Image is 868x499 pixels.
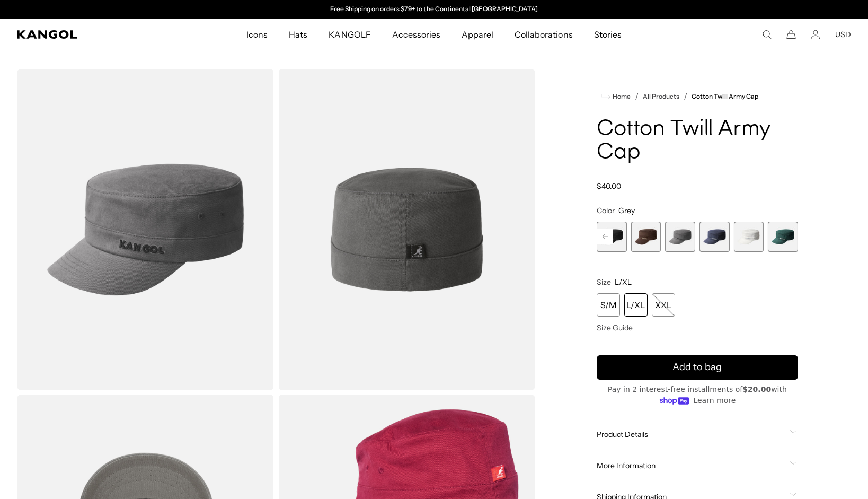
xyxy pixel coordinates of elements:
[643,93,679,100] a: All Products
[17,69,274,390] img: color-grey
[692,93,758,100] a: Cotton Twill Army Cap
[618,206,635,215] span: Grey
[679,90,687,103] li: /
[734,222,764,252] label: White
[278,19,318,50] a: Hats
[597,430,785,439] span: Product Details
[597,222,627,252] label: Black
[583,19,632,50] a: Stories
[672,360,722,374] span: Add to bag
[17,30,163,39] a: Kangol
[652,293,675,317] div: XXL
[597,277,611,287] span: Size
[699,222,730,252] label: Navy
[597,118,798,164] h1: Cotton Twill Army Cap
[329,19,370,50] span: KANGOLF
[734,222,764,252] div: 8 of 9
[631,222,661,252] div: 5 of 9
[325,5,543,14] div: 1 of 2
[515,19,572,50] span: Collaborations
[597,206,615,215] span: Color
[624,293,648,317] div: L/XL
[278,69,535,390] img: color-grey
[631,90,639,103] li: /
[392,19,440,50] span: Accessories
[597,90,798,103] nav: breadcrumbs
[665,222,695,252] div: 6 of 9
[451,19,504,50] a: Apparel
[762,30,772,39] summary: Search here
[631,222,661,252] label: Brown
[330,5,538,13] a: Free Shipping on orders $79+ to the Continental [GEOGRAPHIC_DATA]
[768,222,798,252] div: 9 of 9
[786,30,796,39] button: Cart
[236,19,278,50] a: Icons
[325,5,543,14] slideshow-component: Announcement bar
[601,92,631,101] a: Home
[382,19,451,50] a: Accessories
[811,30,820,39] a: Account
[665,222,695,252] label: Grey
[597,222,627,252] div: 4 of 9
[597,355,798,380] button: Add to bag
[597,461,785,470] span: More Information
[325,5,543,14] div: Announcement
[504,19,583,50] a: Collaborations
[289,19,307,50] span: Hats
[835,30,851,39] button: USD
[246,19,268,50] span: Icons
[318,19,381,50] a: KANGOLF
[594,19,622,50] span: Stories
[699,222,730,252] div: 7 of 9
[615,277,632,287] span: L/XL
[597,181,621,191] span: $40.00
[597,293,620,317] div: S/M
[768,222,798,252] label: Pine
[597,323,633,332] span: Size Guide
[610,93,631,100] span: Home
[462,19,493,50] span: Apparel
